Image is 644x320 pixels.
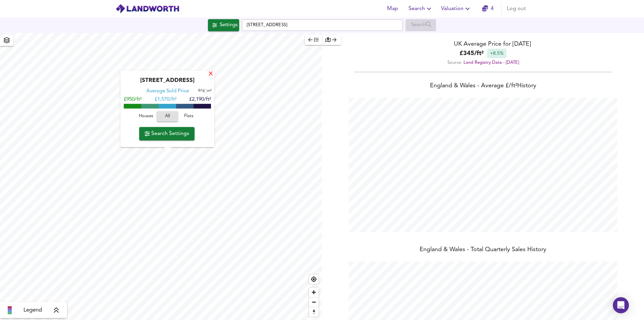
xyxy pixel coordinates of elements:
[477,2,498,15] button: 4
[242,19,403,31] input: Enter a location...
[309,274,319,284] button: Find my location
[322,58,644,67] div: Source:
[155,97,176,102] span: £ 1,570/ft²
[309,287,319,297] button: Zoom in
[382,2,403,15] button: Map
[208,19,239,31] button: Settings
[482,4,494,13] a: 4
[220,21,237,30] div: Settings
[23,306,42,314] span: Legend
[406,19,436,31] div: Enable a Source before running a Search
[309,297,319,307] button: Zoom out
[322,40,644,49] div: UK Average Price for [DATE]
[406,2,436,15] button: Search
[322,82,644,91] div: England & Wales - Average £/ ft² History
[180,113,198,121] span: Flats
[135,111,157,122] button: Houses
[613,297,629,313] div: Open Intercom Messenger
[309,298,319,307] span: Zoom out
[146,88,189,95] div: Average Sold Price
[115,4,179,14] img: logo
[124,97,142,102] span: £950/ft²
[504,2,529,15] button: Log out
[409,4,433,13] span: Search
[322,245,644,255] div: England & Wales - Total Quarterly Sales History
[384,4,400,13] span: Map
[178,111,200,122] button: Flats
[309,307,319,317] button: Reset bearing to north
[137,113,155,121] span: Houses
[208,71,214,78] div: X
[464,60,519,65] a: Land Registry Data - [DATE]
[145,129,189,138] span: Search Settings
[441,4,472,13] span: Valuation
[139,127,195,140] button: Search Settings
[487,49,506,58] div: +8.5%
[124,78,211,88] div: [STREET_ADDRESS]
[157,111,178,122] button: All
[438,2,474,15] button: Valuation
[160,113,175,121] span: All
[189,97,211,102] span: £2,190/ft²
[207,89,212,93] span: m²
[507,4,526,13] span: Log out
[460,49,484,58] b: £ 345 / ft²
[198,89,202,93] span: ft²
